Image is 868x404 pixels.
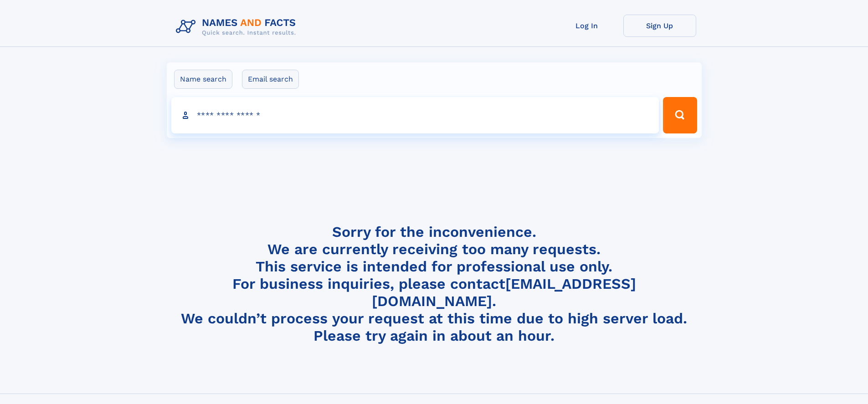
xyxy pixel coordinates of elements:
[172,15,303,39] img: Logo Names and Facts
[663,97,697,133] button: Search Button
[372,275,636,310] a: [EMAIL_ADDRESS][DOMAIN_NAME]
[171,97,659,133] input: search input
[174,70,232,89] label: Name search
[623,15,696,37] a: Sign Up
[550,15,623,37] a: Log In
[172,223,696,345] h4: Sorry for the inconvenience. We are currently receiving too many requests. This service is intend...
[242,70,299,89] label: Email search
